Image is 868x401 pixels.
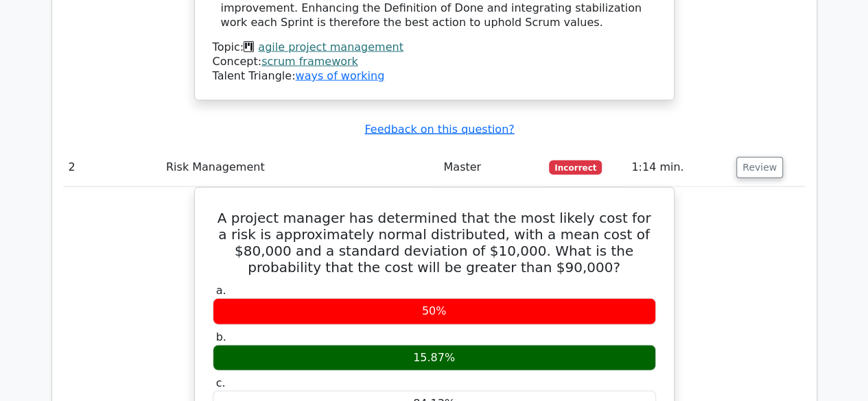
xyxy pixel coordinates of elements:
td: Risk Management [161,148,438,187]
div: 15.87% [213,345,656,372]
div: 50% [213,298,656,325]
a: Feedback on this question? [364,123,514,136]
td: 1:14 min. [626,148,731,187]
a: agile project management [258,40,403,53]
div: Topic: [213,40,656,55]
td: 2 [63,148,161,187]
h5: A project manager has determined that the most likely cost for a risk is approximately normal dis... [211,210,657,276]
div: Concept: [213,55,656,69]
a: scrum framework [261,55,358,68]
span: c. [216,376,226,389]
div: Talent Triangle: [213,40,656,83]
td: Master [438,148,543,187]
span: b. [216,330,226,343]
span: a. [216,284,226,297]
span: Incorrect [549,160,602,174]
button: Review [736,157,783,178]
a: ways of working [295,69,384,82]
